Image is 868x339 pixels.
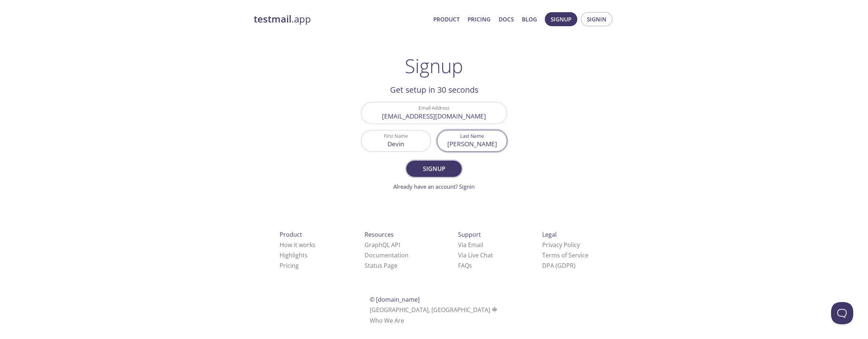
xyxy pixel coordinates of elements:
span: Product [280,230,302,239]
a: Docs [499,14,514,24]
a: Who We Are [370,316,404,325]
a: Via Email [458,241,483,249]
span: © [DOMAIN_NAME] [370,295,420,304]
h2: Get setup in 30 seconds [361,83,507,96]
span: Signup [414,164,454,174]
a: Product [433,14,459,24]
a: testmail.app [254,13,427,25]
a: Privacy Policy [542,241,580,249]
a: Terms of Service [542,251,588,259]
button: Signin [581,12,612,26]
a: Highlights [280,251,308,259]
button: Signup [545,12,577,26]
a: Blog [522,14,537,24]
a: GraphQL API [365,241,400,249]
span: Signup [551,14,571,24]
strong: testmail [254,13,291,25]
span: [GEOGRAPHIC_DATA], [GEOGRAPHIC_DATA] [370,306,499,314]
span: Support [458,230,481,239]
span: Resources [365,230,394,239]
a: DPA (GDPR) [542,261,575,270]
a: Via Live Chat [458,251,493,259]
a: Status Page [365,261,397,270]
span: Signin [587,14,606,24]
iframe: Help Scout Beacon - Open [831,302,853,324]
span: Legal [542,230,557,239]
span: s [469,261,472,270]
h1: Signup [405,55,463,77]
a: How it works [280,241,315,249]
button: Signup [406,161,462,177]
a: FAQ [458,261,472,270]
a: Pricing [280,261,299,270]
a: Pricing [468,14,491,24]
a: Already have an account? Signin [393,183,475,190]
a: Documentation [365,251,409,259]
